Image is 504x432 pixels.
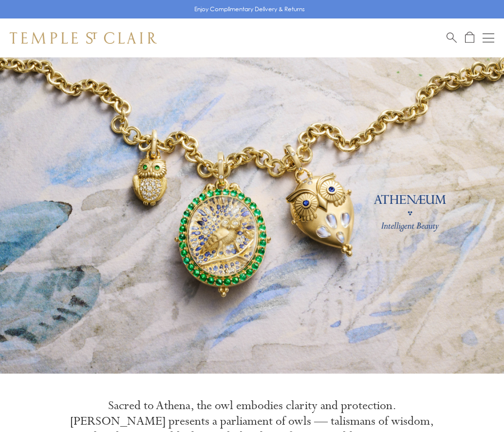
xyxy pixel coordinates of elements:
button: Open navigation [483,32,494,44]
a: Search [447,32,457,44]
img: Temple St. Clair [10,32,157,44]
a: Open Shopping Bag [465,32,474,44]
p: Enjoy Complimentary Delivery & Returns [194,4,305,14]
